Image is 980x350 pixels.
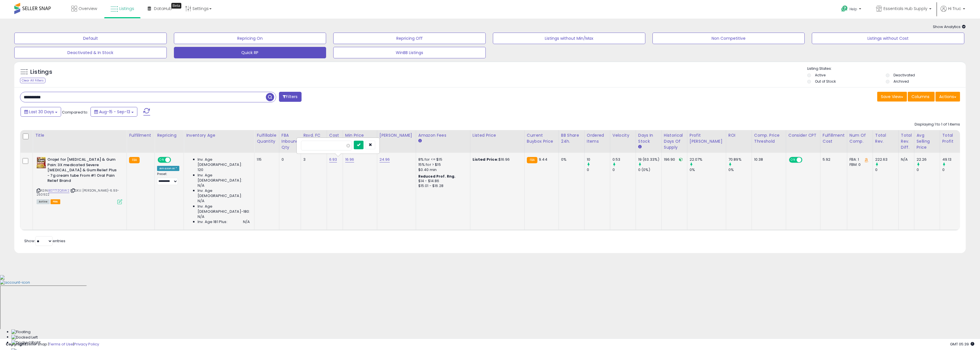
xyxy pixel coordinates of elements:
div: Total Rev. [875,132,896,144]
div: Current Buybox Price [527,132,556,144]
small: Days In Stock. [638,144,642,150]
button: Default [14,33,167,44]
div: Ordered Items [587,132,608,144]
button: Columns [908,92,935,102]
div: 0 [917,167,940,172]
div: Rsvd. FC Transfers [303,132,324,144]
span: Inv. Age [DEMOGRAPHIC_DATA]: [198,157,250,167]
div: Comp. Price Threshold [754,132,784,144]
span: 120 [198,167,203,172]
div: Tooltip anchor [171,3,181,9]
div: 15% for > $15 [418,162,466,167]
div: ASIN: [37,157,122,204]
small: Amazon Fees. [418,138,422,144]
div: 0 [612,167,636,172]
p: Listing States: [807,66,965,71]
a: 6.93 [329,157,337,162]
div: FBM: 0 [850,162,868,167]
div: Cost [329,132,340,138]
img: 51IshQZ-kSL._SL40_.jpg [37,157,46,168]
div: Days In Stock [638,132,659,144]
div: Amazon AI * [157,166,179,171]
div: 0 [282,157,297,162]
span: OFF [170,158,179,162]
div: FBA inbound Qty [282,132,299,150]
div: 8% for <= $15 [418,157,466,162]
button: Repricing Off [333,33,486,44]
div: Min Price [345,132,375,138]
span: All listings currently available for purchase on Amazon [37,199,50,204]
span: Show: entries [24,238,65,244]
div: ROI [728,132,749,138]
span: Compared to: [62,110,88,115]
div: 19 (63.33%) [638,157,661,162]
button: Filters [279,92,301,102]
span: N/A [198,198,204,204]
div: Displaying 1 to 1 of 1 items [915,122,960,127]
div: $14 - $14.86 [418,179,466,184]
span: N/A [243,219,250,224]
div: Consider CPT [788,132,818,138]
span: OFF [802,158,811,162]
span: | SKU: [PERSON_NAME]-6.93-250922 [37,188,119,197]
a: Hi Truc [941,6,965,19]
div: Profit [PERSON_NAME] [690,132,724,144]
div: Fulfillment Cost [823,132,845,144]
button: Non Competitive [652,33,805,44]
div: Title [35,132,124,138]
div: 5.92 [823,157,843,162]
span: Hi Truc [948,6,961,11]
span: Aug-15 - Sep-13 [99,109,130,115]
div: 22.07% [690,157,726,162]
button: Listings without Min/Max [493,33,645,44]
div: $0.40 min [418,167,466,172]
button: Actions [935,92,960,102]
div: Inventory Age [186,132,252,138]
div: $16.96 [473,157,520,162]
div: 222.63 [875,157,898,162]
div: 0 [587,167,610,172]
img: Docked Right [11,340,41,345]
div: 49.13 [942,157,965,162]
div: 70.89% [728,157,752,162]
div: Repricing [157,132,181,138]
button: WinBB Listings [333,47,486,58]
span: 9.44 [539,157,547,162]
span: Listings [119,6,134,11]
span: FBA [51,199,60,204]
label: Out of Stock [815,79,836,84]
div: 0 [875,167,898,172]
div: 196.90 [664,157,683,162]
span: ON [158,158,165,162]
div: 115 [257,157,274,162]
button: Save View [877,92,907,102]
div: 0 [942,167,965,172]
div: Total Rev. Diff. [901,132,912,150]
span: N/A [198,183,204,188]
img: Floating [11,329,31,335]
button: Repricing On [174,33,326,44]
div: Clear All Filters [20,78,45,83]
label: Deactivated [893,73,915,77]
span: ON [790,158,797,162]
button: Listings without Cost [812,33,964,44]
div: Listed Price [473,132,522,138]
div: Velocity [612,132,633,138]
span: Inv. Age 181 Plus: [198,219,228,224]
i: Get Help [841,5,848,12]
div: Preset: [157,172,179,185]
label: Archived [893,79,909,84]
span: Help [850,7,857,11]
div: 0% [690,167,726,172]
img: Docked Left [11,335,38,340]
b: Reduced Prof. Rng. [418,174,456,179]
span: Overview [79,6,97,11]
div: Amazon Fees [418,132,468,138]
div: Fulfillment [129,132,152,138]
div: 0 (0%) [638,167,661,172]
div: Total Profit [942,132,963,144]
div: 0.53 [612,157,636,162]
a: 24.96 [379,157,390,162]
h5: Listings [30,68,52,76]
div: Historical Days Of Supply [664,132,685,150]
